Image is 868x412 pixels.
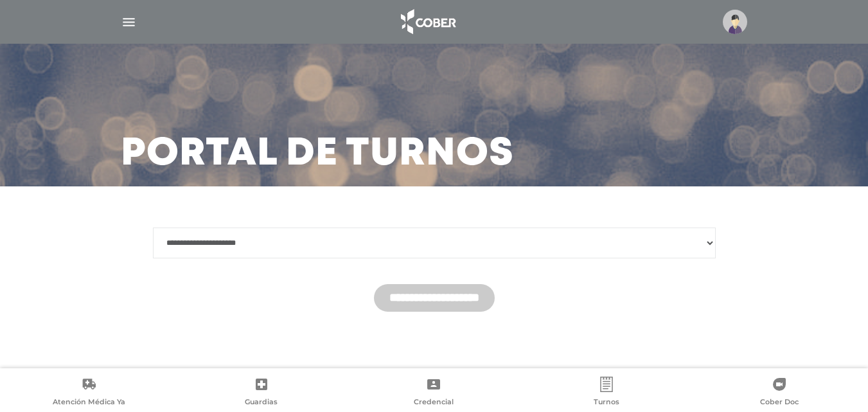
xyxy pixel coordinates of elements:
[760,397,799,409] span: Cober Doc
[594,397,619,409] span: Turnos
[121,14,137,30] img: Cober_menu-lines-white.svg
[723,10,747,34] img: profile-placeholder.svg
[394,6,461,37] img: logo_cober_home-white.png
[414,397,454,409] span: Credencial
[53,397,125,409] span: Atención Médica Ya
[520,377,693,409] a: Turnos
[348,377,520,409] a: Credencial
[245,397,278,409] span: Guardias
[3,377,175,409] a: Atención Médica Ya
[693,377,865,409] a: Cober Doc
[121,138,514,171] h3: Portal de turnos
[175,377,348,409] a: Guardias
